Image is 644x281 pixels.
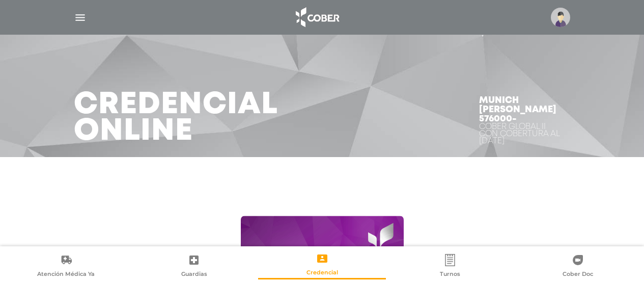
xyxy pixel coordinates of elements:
a: Cober Doc [514,253,642,279]
a: Credencial [258,252,386,278]
span: Atención Médica Ya [37,270,95,279]
span: Cober Doc [563,270,593,279]
span: Turnos [440,270,460,279]
img: profile-placeholder.svg [551,8,570,27]
h4: Munich [PERSON_NAME] 576000- [479,96,570,123]
a: Guardias [130,253,258,279]
a: Turnos [386,253,514,279]
span: Guardias [181,270,207,279]
span: Credencial [306,269,338,278]
a: Atención Médica Ya [2,253,130,279]
div: Cober GLOBAL II Con Cobertura al [DATE] [479,123,570,145]
img: Cober_menu-lines-white.svg [74,11,87,24]
h3: Credencial Online [74,92,278,145]
img: logo_cober_home-white.png [290,5,344,30]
